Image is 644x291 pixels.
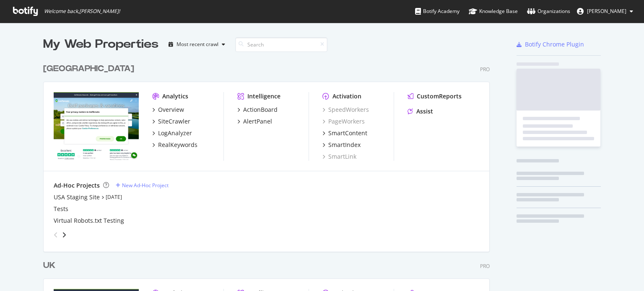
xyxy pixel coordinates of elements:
[152,141,197,149] a: RealKeywords
[243,106,278,114] div: ActionBoard
[116,182,169,189] a: New Ad-Hoc Project
[50,228,61,242] div: angle-left
[44,8,120,15] span: Welcome back, [PERSON_NAME] !
[415,7,460,15] div: Botify Academy
[235,37,327,52] input: Search
[417,92,462,100] div: CustomReports
[328,129,367,137] div: SmartContent
[158,117,190,126] div: SiteCrawler
[322,117,365,126] a: PageWorkers
[243,117,272,126] div: AlertPanel
[469,7,518,15] div: Knowledge Base
[408,92,462,100] a: CustomReports
[322,152,356,161] a: SmartLink
[162,92,188,100] div: Analytics
[158,141,197,149] div: RealKeywords
[517,40,584,49] a: Botify Chrome Plugin
[570,5,640,18] button: [PERSON_NAME]
[247,92,280,100] div: Intelligence
[61,231,67,239] div: angle-right
[158,106,184,114] div: Overview
[122,182,169,189] div: New Ad-Hoc Project
[54,181,100,190] div: Ad-Hoc Projects
[480,263,490,270] div: Pro
[106,193,122,201] a: [DATE]
[237,117,272,126] a: AlertPanel
[237,106,278,114] a: ActionBoard
[322,129,367,137] a: SmartContent
[416,107,433,116] div: Assist
[43,260,59,272] a: UK
[525,40,584,49] div: Botify Chrome Plugin
[158,129,192,137] div: LogAnalyzer
[480,66,490,73] div: Pro
[54,193,100,201] a: USA Staging Site
[152,129,192,137] a: LogAnalyzer
[43,36,158,53] div: My Web Properties
[43,260,55,272] div: UK
[165,38,229,51] button: Most recent crawl
[54,92,139,160] img: www.golfbreaks.com/en-us/
[332,92,361,100] div: Activation
[43,63,134,75] div: [GEOGRAPHIC_DATA]
[152,117,190,126] a: SiteCrawler
[408,107,433,116] a: Assist
[322,141,361,149] a: SmartIndex
[322,106,369,114] a: SpeedWorkers
[177,42,218,47] div: Most recent crawl
[43,63,138,75] a: [GEOGRAPHIC_DATA]
[54,216,124,225] a: Virtual Robots.txt Testing
[587,8,626,15] span: Tom Duncombe
[152,106,184,114] a: Overview
[54,205,68,213] a: Tests
[328,141,361,149] div: SmartIndex
[527,7,570,15] div: Organizations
